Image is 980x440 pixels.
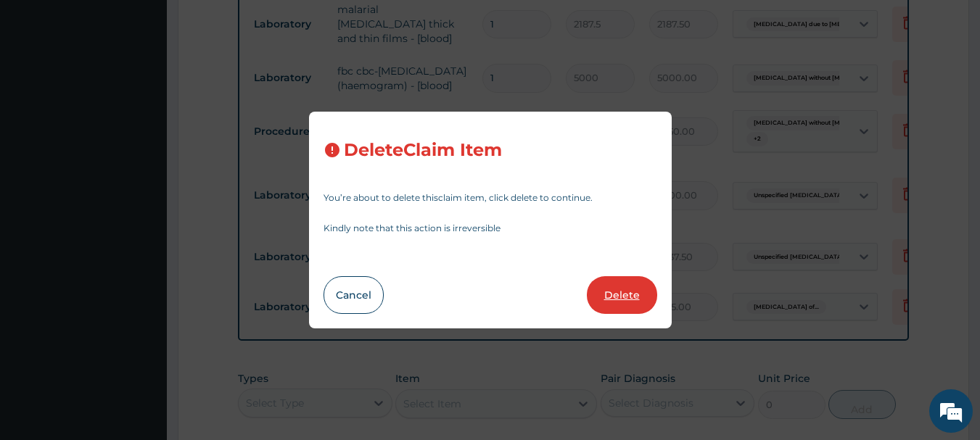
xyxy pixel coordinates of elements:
[324,194,657,202] p: You’re about to delete this claim item , click delete to continue.
[324,224,657,233] p: Kindly note that this action is irreversible
[7,289,276,340] textarea: Type your message and hit 'Enter'
[238,7,273,42] div: Minimize live chat window
[75,81,244,100] div: Chat with us now
[27,72,59,109] img: d_794563401_company_1708531726252_794563401
[84,129,200,275] span: We're online!
[344,141,502,160] h3: Delete Claim Item
[324,276,384,314] button: Cancel
[587,276,657,314] button: Delete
